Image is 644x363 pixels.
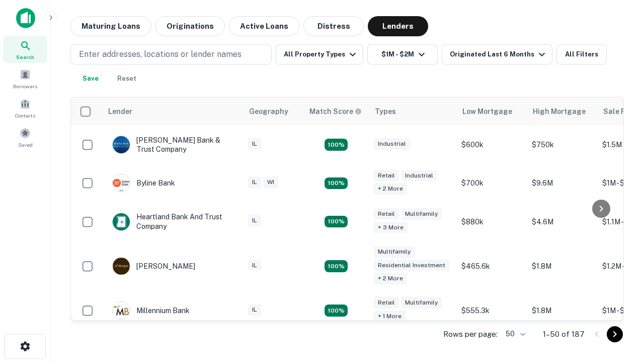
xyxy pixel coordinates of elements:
div: Byline Bank [112,174,175,192]
td: $600k [456,126,527,164]
td: $555.3k [456,291,527,330]
div: Matching Properties: 20, hasApolloMatch: undefined [325,177,348,190]
span: Borrowers [13,82,37,90]
div: Multifamily [401,297,442,309]
div: High Mortgage [533,105,586,117]
div: + 2 more [374,183,407,195]
button: Lenders [368,16,428,36]
a: Saved [3,124,47,151]
iframe: Chat Widget [594,250,644,298]
div: Types [375,105,396,117]
div: IL [248,304,261,316]
span: Saved [18,141,33,149]
div: Industrial [401,170,437,181]
div: [PERSON_NAME] [112,257,195,275]
button: All Property Types [276,44,363,65]
th: Lender [102,97,243,126]
div: + 3 more [374,222,408,233]
div: Heartland Bank And Trust Company [112,212,233,230]
div: Matching Properties: 27, hasApolloMatch: undefined [325,260,348,272]
div: Multifamily [374,246,415,258]
th: Types [369,97,456,126]
div: IL [248,176,261,188]
div: Retail [374,170,399,181]
div: Matching Properties: 18, hasApolloMatch: undefined [325,216,348,228]
div: Residential Investment [374,260,449,271]
img: picture [113,302,130,319]
td: $9.6M [527,164,597,202]
button: Distress [303,16,364,36]
div: Geography [249,105,288,117]
div: IL [248,260,261,271]
span: Contacts [15,111,35,119]
img: picture [113,213,130,230]
a: Contacts [3,94,47,122]
p: Rows per page: [443,328,498,340]
div: WI [263,176,278,188]
button: Save your search to get updates of matches that match your search criteria. [74,69,107,89]
button: All Filters [556,44,607,65]
div: + 1 more [374,311,406,322]
p: Enter addresses, locations or lender names [79,48,242,60]
td: $750k [527,126,597,164]
th: Geography [243,97,303,126]
div: Millennium Bank [112,301,190,320]
button: Originations [155,16,225,36]
div: Matching Properties: 28, hasApolloMatch: undefined [325,139,348,151]
button: Active Loans [229,16,299,36]
th: Capitalize uses an advanced AI algorithm to match your search with the best lender. The match sco... [303,97,369,126]
td: $465.6k [456,241,527,292]
h6: Match Score [309,106,360,117]
div: Originated Last 6 Months [450,48,548,60]
div: Capitalize uses an advanced AI algorithm to match your search with the best lender. The match sco... [309,106,362,117]
button: $1M - $2M [367,44,438,65]
div: [PERSON_NAME] Bank & Trust Company [112,136,233,154]
img: capitalize-icon.png [16,8,35,28]
img: picture [113,258,130,275]
p: 1–50 of 187 [543,328,585,340]
a: Search [3,36,47,63]
th: Low Mortgage [456,97,527,126]
div: Industrial [374,138,410,150]
td: $700k [456,164,527,202]
button: Enter addresses, locations or lender names [70,44,272,65]
button: Reset [111,69,143,89]
div: Low Mortgage [462,105,512,117]
a: Borrowers [3,65,47,92]
div: IL [248,138,261,150]
span: Search [16,53,34,61]
td: $4.6M [527,202,597,240]
th: High Mortgage [527,97,597,126]
div: Retail [374,208,399,220]
div: IL [248,215,261,226]
div: + 2 more [374,273,407,284]
button: Go to next page [607,326,623,342]
td: $1.8M [527,291,597,330]
button: Maturing Loans [70,16,151,36]
img: picture [113,136,130,153]
td: $880k [456,202,527,240]
img: picture [113,174,130,192]
div: 50 [502,327,527,341]
div: Multifamily [401,208,442,220]
div: Lender [108,105,132,117]
div: Matching Properties: 16, hasApolloMatch: undefined [325,305,348,317]
button: Originated Last 6 Months [442,44,552,65]
td: $1.8M [527,241,597,292]
div: Retail [374,297,399,309]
